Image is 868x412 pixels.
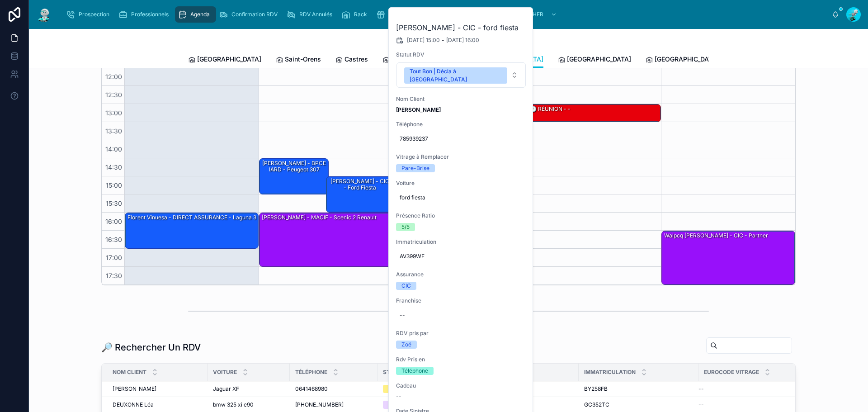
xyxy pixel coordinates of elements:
span: RDV pris par [396,330,526,337]
h1: 🔎 Rechercher Un RDV [101,341,201,354]
span: [GEOGRAPHIC_DATA] [655,55,719,64]
a: Prospection [63,6,116,23]
a: -- [698,401,790,408]
span: [PHONE_NUMBER] [295,401,344,408]
span: [GEOGRAPHIC_DATA] [197,55,261,64]
span: GC352TC [584,401,609,408]
span: 0641468980 [295,385,328,393]
div: [PERSON_NAME] - BPCE IARD - Peugeot 307 [259,159,328,194]
span: [GEOGRAPHIC_DATA] [567,55,631,64]
a: 0641468980 [295,385,372,393]
a: Saint-Orens [276,51,321,69]
span: Rdv Pris en [396,356,526,363]
span: 13:00 [103,109,124,117]
span: Immatriculation [396,238,526,246]
strong: [PERSON_NAME] [396,106,441,113]
span: DEUXONNE Léa [113,401,154,408]
a: [GEOGRAPHIC_DATA] [188,51,261,69]
span: Professionnels [131,11,169,18]
div: [PERSON_NAME] - MACIF - scenic 2 renault [261,213,377,222]
span: 15:30 [104,199,124,207]
span: Confirmation RDV [231,11,278,18]
span: Nom Client [113,369,146,376]
h2: [PERSON_NAME] - CIC - ford fiesta [396,22,526,33]
span: BY258FB [584,385,608,393]
span: Jaguar XF [213,385,239,393]
a: NE PAS TOUCHER [481,6,561,23]
a: RDV à Confirmer [383,401,462,409]
span: Cadeau [396,382,526,389]
a: [GEOGRAPHIC_DATA] [646,51,719,69]
span: Présence Ratio [396,212,526,219]
a: RDV Annulés [284,6,339,23]
span: [DATE] 15:00 [407,37,440,44]
span: Franchise [396,297,526,304]
a: Assurances [418,6,470,23]
a: [GEOGRAPHIC_DATA] [382,51,456,69]
span: Prospection [79,11,109,18]
span: Téléphone [396,121,526,128]
div: CIC [401,282,411,290]
span: Eurocode Vitrage [704,369,759,376]
span: 16:00 [103,218,124,225]
span: Téléphone [295,369,327,376]
span: Statut RDV [383,369,418,376]
span: [DATE] 16:00 [446,37,479,44]
div: 5/5 [401,223,410,231]
span: - [442,37,444,44]
span: ford fiesta [400,194,523,201]
span: Nom Client [396,95,526,103]
div: 🕒 RÉUNION - - [529,105,571,113]
div: Téléphone [401,367,428,375]
a: Jaguar XF [213,385,284,393]
div: [PERSON_NAME] - MACIF - scenic 2 renault [259,213,392,266]
span: Assurance [396,271,526,278]
a: [PERSON_NAME] [113,385,202,393]
span: Voiture [396,180,526,187]
div: Florent Vinuesa - DIRECT ASSURANCE - laguna 3 [127,213,257,222]
span: 17:00 [104,254,124,261]
div: walpcq [PERSON_NAME] - CIC - Partner [663,232,769,240]
a: bmw 325 xi e90 [213,401,284,408]
img: App logo [36,7,52,22]
a: GC352TC [584,401,693,408]
span: [PERSON_NAME] [113,385,156,393]
span: 17:30 [104,272,124,279]
span: -- [698,401,704,408]
span: -- [396,393,401,400]
a: Professionnels [116,6,175,23]
span: 13:30 [103,127,124,135]
span: 14:30 [103,163,124,171]
div: Pare-Brise [401,164,429,172]
div: [PERSON_NAME] - BPCE IARD - Peugeot 307 [261,159,328,174]
span: Saint-Orens [285,55,321,64]
a: DEUXONNE Léa [113,401,202,408]
span: 14:00 [103,145,124,153]
a: [GEOGRAPHIC_DATA] [558,51,631,69]
span: bmw 325 xi e90 [213,401,254,408]
span: Rack [354,11,367,18]
div: scrollable content [60,5,832,24]
a: Cadeaux [373,6,418,23]
span: Voiture [213,369,237,376]
a: Rack [339,6,373,23]
a: [PHONE_NUMBER] [295,401,372,408]
a: Confirmation RDV [216,6,284,23]
div: 🕒 RÉUNION - - [528,104,660,122]
span: 15:00 [104,181,124,189]
a: -- [698,385,790,393]
span: Agenda [190,11,210,18]
div: [PERSON_NAME] - CIC - ford fiesta [326,177,392,212]
span: 12:00 [103,73,124,81]
span: -- [698,385,704,393]
span: RDV Annulés [299,11,332,18]
div: [PERSON_NAME] - CIC - ford fiesta [328,177,392,192]
a: BY258FB [584,385,693,393]
a: Agenda [175,6,216,23]
button: Select Button [396,62,526,88]
span: Castres [344,55,368,64]
span: Vitrage à Remplacer [396,153,526,161]
div: Zoé [401,341,411,349]
span: Immatriculation [584,369,636,376]
div: Florent Vinuesa - DIRECT ASSURANCE - laguna 3 [125,213,258,248]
